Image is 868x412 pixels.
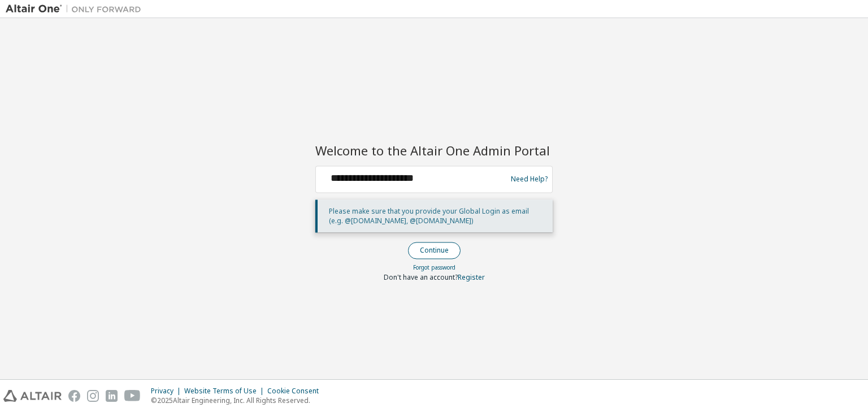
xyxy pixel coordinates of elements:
[315,143,553,159] h2: Welcome to the Altair One Admin Portal
[151,396,325,405] p: © 2025 Altair Engineering, Inc. All Rights Reserved.
[6,3,147,15] img: Altair One
[413,263,455,271] a: Forgot password
[458,272,485,282] a: Register
[408,242,461,259] button: Continue
[329,206,544,225] p: Please make sure that you provide your Global Login as email (e.g. @[DOMAIN_NAME], @[DOMAIN_NAME])
[106,390,118,402] img: linkedin.svg
[68,390,80,402] img: facebook.svg
[267,387,325,396] div: Cookie Consent
[384,272,458,282] span: Don't have an account?
[124,390,141,402] img: youtube.svg
[3,390,62,402] img: altair_logo.svg
[87,390,99,402] img: instagram.svg
[511,179,548,180] a: Need Help?
[151,387,184,396] div: Privacy
[184,387,267,396] div: Website Terms of Use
